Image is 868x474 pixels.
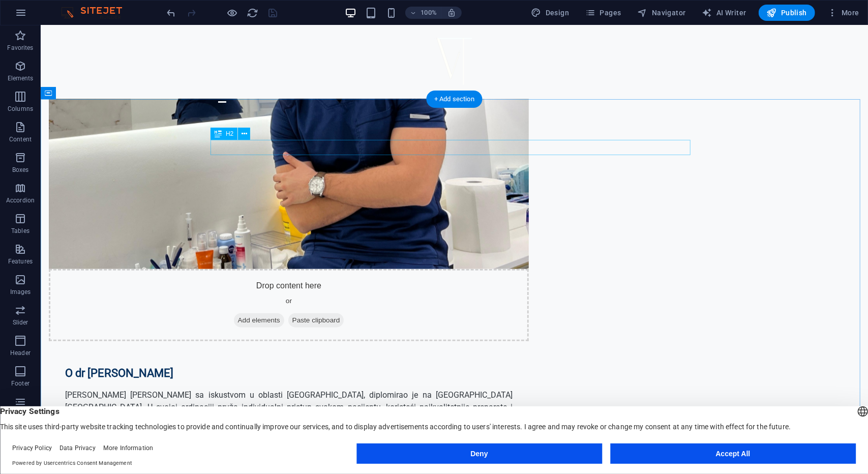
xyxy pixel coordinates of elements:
[585,8,621,18] span: Pages
[581,5,625,21] button: Pages
[447,8,456,17] i: On resize automatically adjust zoom level to fit chosen device.
[10,288,31,296] p: Images
[8,257,33,265] p: Features
[527,5,574,21] div: Design (Ctrl+Alt+Y)
[165,7,177,19] button: undo
[166,7,177,19] i: Undo: Edit headline (Ctrl+Z)
[823,5,863,21] button: More
[226,131,233,137] span: H2
[193,288,244,302] span: Add elements
[638,8,686,18] span: Navigator
[7,44,33,52] p: Favorites
[9,135,32,143] p: Content
[698,5,751,21] button: AI Writer
[6,196,35,204] p: Accordion
[8,105,33,113] p: Columns
[426,91,483,108] div: + Add section
[8,74,34,82] p: Elements
[634,5,690,21] button: Navigator
[13,318,28,327] p: Slider
[11,227,29,235] p: Tables
[226,7,238,19] button: Click here to leave preview mode and continue editing
[11,379,29,388] p: Footer
[702,8,746,18] span: AI Writer
[10,349,31,357] p: Header
[247,7,259,19] i: Reload page
[527,5,574,21] button: Design
[531,8,570,18] span: Design
[827,8,859,18] span: More
[247,7,259,19] button: reload
[405,7,441,19] button: 100%
[759,5,815,21] button: Publish
[421,7,437,19] h6: 100%
[58,7,135,19] img: Editor Logo
[767,8,807,18] span: Publish
[248,288,304,302] span: Paste clipboard
[12,166,29,174] p: Boxes
[8,244,488,316] div: Drop content here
